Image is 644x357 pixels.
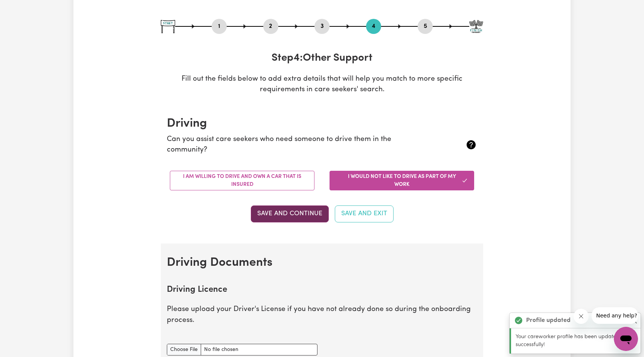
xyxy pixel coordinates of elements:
[167,285,477,295] h2: Driving Licence
[251,205,329,222] button: Save and Continue
[170,171,314,190] button: I am willing to drive and own a car that is insured
[167,116,477,131] h2: Driving
[592,307,638,324] iframe: Message from company
[516,333,636,349] p: Your careworker profile has been updated successfully!
[167,304,477,326] p: Please upload your Driver's License if you have not already done so during the onboarding process.
[574,309,589,324] iframe: Close message
[314,21,330,31] button: Go to step 3
[263,21,278,31] button: Go to step 2
[161,52,483,65] h3: Step 4 : Other Support
[330,171,474,190] button: I would not like to drive as part of my work
[161,74,483,96] p: Fill out the fields below to add extra details that will help you match to more specific requirem...
[167,256,477,270] h2: Driving Documents
[418,21,433,31] button: Go to step 5
[366,21,381,31] button: Go to step 4
[212,21,227,31] button: Go to step 1
[167,134,426,156] p: Can you assist care seekers who need someone to drive them in the community?
[526,316,571,325] strong: Profile updated
[335,205,394,222] button: Save and Exit
[614,327,638,351] iframe: Button to launch messaging window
